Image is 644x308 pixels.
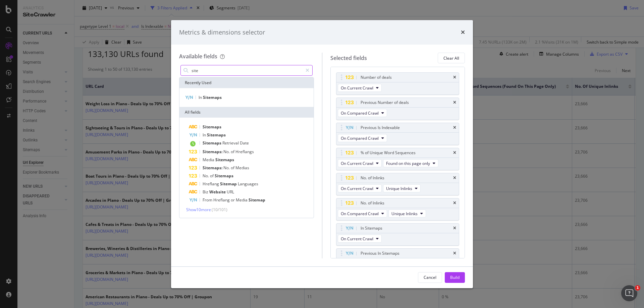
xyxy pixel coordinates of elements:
[418,272,442,283] button: Cancel
[236,197,249,203] span: Media
[191,65,303,75] input: Search by field name
[443,55,459,61] div: Clear All
[220,181,238,187] span: Sitemap
[341,186,373,191] span: On Current Crawl
[249,197,265,203] span: Sitemap
[361,149,416,156] div: % of Unique Word Sequences
[209,189,227,195] span: Website
[361,99,409,106] div: Previous Number of deals
[212,207,227,212] span: ( 10 / 101 )
[621,285,637,301] iframe: Intercom live chat
[453,75,456,79] div: times
[383,184,421,192] button: Unique Inlinks
[341,236,373,242] span: On Current Crawl
[215,157,234,163] span: Sitemaps
[361,74,392,81] div: Number of deals
[438,53,465,63] button: Clear All
[341,211,379,217] span: On Compared Crawl
[203,149,223,155] span: Sitemaps:
[336,223,460,246] div: In SitemapstimesOn Current Crawl
[179,53,217,60] div: Available fields
[361,124,400,131] div: Previous Is Indexable
[341,135,379,141] span: On Compared Crawl
[231,197,236,203] span: or
[424,274,436,280] div: Cancel
[453,201,456,205] div: times
[338,159,382,167] button: On Current Crawl
[179,77,314,88] div: Recently Used
[235,165,249,171] span: Medias
[338,184,382,192] button: On Current Crawl
[240,140,249,146] span: Date
[336,123,460,145] div: Previous Is IndexabletimesOn Compared Crawl
[341,161,373,166] span: On Current Crawl
[203,181,220,187] span: Hreflang
[341,85,373,91] span: On Current Crawl
[171,20,473,288] div: modal
[361,250,399,257] div: Previous In Sitemaps
[336,72,460,95] div: Number of dealstimesOn Current Crawl
[203,165,223,171] span: Sitemaps:
[179,107,314,118] div: All fields
[235,149,254,155] span: Hreflangs
[227,189,234,195] span: URL
[203,124,221,130] span: Sitemaps
[361,225,382,232] div: In Sitemaps
[450,274,460,280] div: Build
[338,134,387,142] button: On Compared Crawl
[388,209,426,218] button: Unique Inlinks
[203,140,222,146] span: Sitemaps
[222,140,240,146] span: Retrieval
[461,28,465,37] div: times
[203,132,207,138] span: In
[361,175,384,181] div: No. of Inlinks
[207,132,226,138] span: Sitemaps
[386,161,430,166] span: Found on this page only
[338,209,387,218] button: On Compared Crawl
[453,251,456,255] div: times
[203,95,222,100] span: Sitemaps
[453,101,456,105] div: times
[203,189,209,195] span: Biz
[203,157,215,163] span: Media
[238,181,258,187] span: Languages
[383,159,438,167] button: Found on this page only
[453,151,456,155] div: times
[338,109,387,117] button: On Compared Crawl
[341,110,379,116] span: On Compared Crawl
[186,207,211,212] span: Show 10 more
[445,272,465,283] button: Build
[336,198,460,221] div: No. of InlinkstimesOn Compared CrawlUnique Inlinks
[210,173,215,179] span: of
[179,28,265,37] div: Metrics & dimensions selector
[231,149,235,155] span: of
[338,235,382,243] button: On Current Crawl
[391,211,418,217] span: Unique Inlinks
[223,165,231,171] span: No.
[386,186,412,191] span: Unique Inlinks
[336,173,460,195] div: No. of InlinkstimesOn Current CrawlUnique Inlinks
[199,95,203,100] span: In
[203,197,213,203] span: From
[453,126,456,130] div: times
[338,84,382,92] button: On Current Crawl
[213,197,231,203] span: Hreflang
[453,176,456,180] div: times
[361,200,384,206] div: No. of Inlinks
[215,173,233,179] span: Sitemaps
[635,285,640,291] span: 1
[203,173,210,179] span: No.
[336,148,460,170] div: % of Unique Word SequencestimesOn Current CrawlFound on this page only
[453,226,456,230] div: times
[223,149,231,155] span: No.
[330,54,367,62] div: Selected fields
[336,98,460,120] div: Previous Number of dealstimesOn Compared Crawl
[231,165,235,171] span: of
[336,248,460,271] div: Previous In SitemapstimesOn Compared Crawl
